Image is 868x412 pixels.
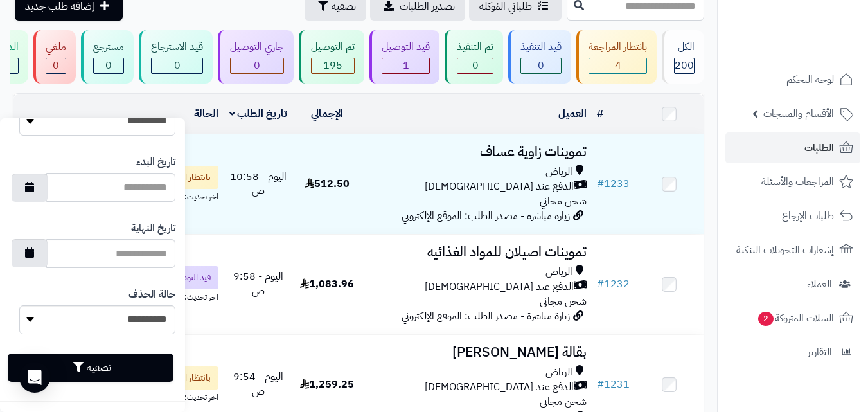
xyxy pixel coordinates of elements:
[540,294,587,309] span: شحن مجاني
[230,169,287,199] span: اليوم - 10:58 ص
[311,106,343,121] a: الإجمالي
[725,337,860,368] a: التقارير
[725,132,860,163] a: الطلبات
[425,179,574,194] span: الدفع عند [DEMOGRAPHIC_DATA]
[128,287,175,302] label: حالة الحذف
[589,58,646,73] div: 4
[382,58,429,73] div: 1
[725,166,860,197] a: المراجعات والأسئلة
[8,354,173,382] button: تصفية
[589,40,647,55] div: بانتظار المراجعة
[94,58,123,73] div: 0
[597,276,604,292] span: #
[46,58,66,73] div: 0
[615,58,621,73] span: 4
[520,40,562,55] div: قيد التنفيذ
[105,58,112,73] span: 0
[136,30,215,84] a: قيد الاسترجاع 0
[725,235,860,265] a: إشعارات التحويلات البنكية
[403,58,409,73] span: 1
[382,40,430,55] div: قيد التوصيل
[540,193,587,209] span: شحن مجاني
[215,30,296,84] a: جاري التوصيل 0
[93,40,124,55] div: مسترجع
[761,173,834,191] span: المراجعات والأسئلة
[233,369,283,399] span: اليوم - 9:54 ص
[725,303,860,334] a: السلات المتروكة2
[807,275,832,293] span: العملاء
[305,176,350,192] span: 512.50
[425,280,574,294] span: الدفع عند [DEMOGRAPHIC_DATA]
[540,394,587,409] span: شحن مجاني
[659,30,707,84] a: الكل200
[136,155,175,170] label: تاريخ البدء
[229,106,288,121] a: تاريخ الطلب
[574,30,659,84] a: بانتظار المراجعة 4
[300,276,354,292] span: 1,083.96
[758,312,774,326] span: 2
[457,58,493,73] div: 0
[194,106,218,121] a: الحالة
[804,139,834,157] span: الطلبات
[597,106,603,121] a: #
[457,40,493,55] div: تم التنفيذ
[808,343,832,361] span: التقارير
[311,40,355,55] div: تم التوصيل
[230,40,284,55] div: جاري التوصيل
[442,30,506,84] a: تم التنفيذ 0
[31,30,78,84] a: ملغي 0
[545,365,572,380] span: الرياض
[725,269,860,300] a: العملاء
[174,58,181,73] span: 0
[782,207,834,225] span: طلبات الإرجاع
[78,30,136,84] a: مسترجع 0
[597,176,604,192] span: #
[231,58,283,73] div: 0
[367,30,442,84] a: قيد التوصيل 1
[233,269,283,299] span: اليوم - 9:58 ص
[675,58,694,73] span: 200
[53,58,59,73] span: 0
[367,345,587,360] h3: بقالة [PERSON_NAME]
[763,105,834,123] span: الأقسام والمنتجات
[521,58,561,73] div: 0
[597,176,630,192] a: #1233
[674,40,695,55] div: الكل
[296,30,367,84] a: تم التوصيل 195
[472,58,479,73] span: 0
[597,377,604,392] span: #
[597,276,630,292] a: #1232
[312,58,354,73] div: 195
[558,106,587,121] a: العميل
[506,30,574,84] a: قيد التنفيذ 0
[786,71,834,89] span: لوحة التحكم
[725,201,860,231] a: طلبات الإرجاع
[131,221,175,236] label: تاريخ النهاية
[254,58,260,73] span: 0
[545,165,572,179] span: الرياض
[425,380,574,395] span: الدفع عند [DEMOGRAPHIC_DATA]
[152,58,202,73] div: 0
[725,64,860,95] a: لوحة التحكم
[46,40,66,55] div: ملغي
[757,309,834,327] span: السلات المتروكة
[538,58,544,73] span: 0
[19,362,50,393] div: Open Intercom Messenger
[170,271,211,284] span: قيد التوصيل
[300,377,354,392] span: 1,259.25
[545,265,572,280] span: الرياض
[367,245,587,260] h3: تموينات اصيلان للمواد الغذائيه
[597,377,630,392] a: #1231
[367,145,587,159] h3: تموينات زاوية عساف
[151,40,203,55] div: قيد الاسترجاع
[402,309,570,324] span: زيارة مباشرة - مصدر الطلب: الموقع الإلكتروني
[736,241,834,259] span: إشعارات التحويلات البنكية
[323,58,342,73] span: 195
[402,208,570,224] span: زيارة مباشرة - مصدر الطلب: الموقع الإلكتروني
